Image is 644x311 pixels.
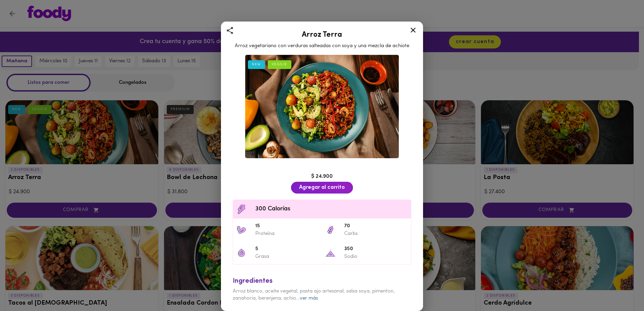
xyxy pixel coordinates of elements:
[344,230,408,237] p: Carbs
[299,184,345,191] span: Agregar al carrito
[291,182,353,194] button: Agregar al carrito
[605,272,637,304] iframe: Messagebird Livechat Widget
[344,222,408,230] span: 70
[325,225,335,235] img: 70 Carbs
[233,276,411,286] div: Ingredientes
[236,248,247,258] img: 5 Grasa
[233,289,395,301] span: Arroz blanco, aceite vegetal, pasta ajo artesanal, salsa soya, pimenton, zanahoria, berenjena, ac...
[344,253,408,260] p: Sodio
[235,43,409,48] span: Arroz vegetariano con verduras salteadas con soya y una mezcla de achiote
[245,55,399,158] img: Arroz Terra
[229,173,415,180] div: $ 24.900
[236,225,247,235] img: 15 Proteína
[255,222,319,230] span: 15
[236,204,247,214] img: Contenido calórico
[325,248,335,258] img: 350 Sodio
[248,60,265,69] div: NEW
[255,253,319,260] p: Grasa
[255,230,319,237] p: Proteína
[229,31,415,39] h2: Arroz Terra
[255,245,319,253] span: 5
[300,296,318,301] a: ver más
[344,245,408,253] span: 350
[268,60,291,69] div: VEGGIE
[255,205,408,214] span: 300 Calorías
